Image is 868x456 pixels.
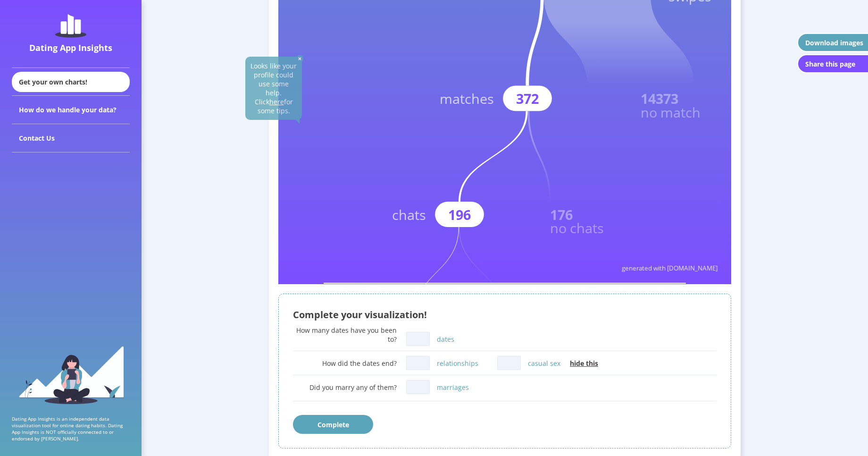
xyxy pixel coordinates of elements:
[437,359,478,368] label: relationships
[440,89,494,108] text: matches
[641,103,701,121] text: no match
[293,308,717,321] div: Complete your visualization!
[14,42,127,53] div: Dating App Insights
[550,219,604,237] text: no chats
[293,359,397,368] div: How did the dates end?
[805,59,855,68] div: Share this page
[516,89,539,108] text: 372
[12,72,130,92] div: Get your own charts!
[622,264,718,272] text: generated with [DOMAIN_NAME]
[296,55,303,62] img: close-solid-white.82ef6a3c.svg
[293,326,397,344] div: How many dates have you been to?
[797,33,868,52] button: Download images
[269,97,284,106] u: here
[437,335,454,344] label: dates
[250,61,297,115] a: Looks like your profile could use some help. Clickherefor some tips.
[641,89,678,108] text: 14373
[250,61,297,115] span: Looks like your profile could use some help. Click for some tips.
[12,124,130,152] div: Contact Us
[437,383,469,392] label: marriages
[528,359,560,368] label: casual sex
[797,54,868,73] button: Share this page
[570,359,598,368] span: hide this
[805,38,863,47] div: Download images
[55,14,86,38] img: dating-app-insights-logo.5abe6921.svg
[12,415,130,442] p: Dating App Insights is an independent data visualization tool for online dating habits. Dating Ap...
[293,383,397,392] div: Did you marry any of them?
[392,205,426,224] text: chats
[448,205,471,224] text: 196
[18,345,124,404] img: sidebar_girl.91b9467e.svg
[293,415,373,434] button: Complete
[550,205,573,224] text: 176
[12,96,130,124] div: How do we handle your data?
